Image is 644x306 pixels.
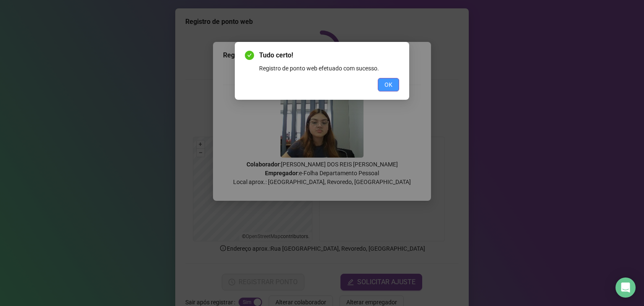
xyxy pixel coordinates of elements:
span: Tudo certo! [259,50,399,60]
div: Open Intercom Messenger [615,277,636,298]
span: check-circle [245,51,254,60]
button: OK [378,78,399,91]
div: Registro de ponto web efetuado com sucesso. [259,64,399,73]
span: OK [384,80,392,89]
